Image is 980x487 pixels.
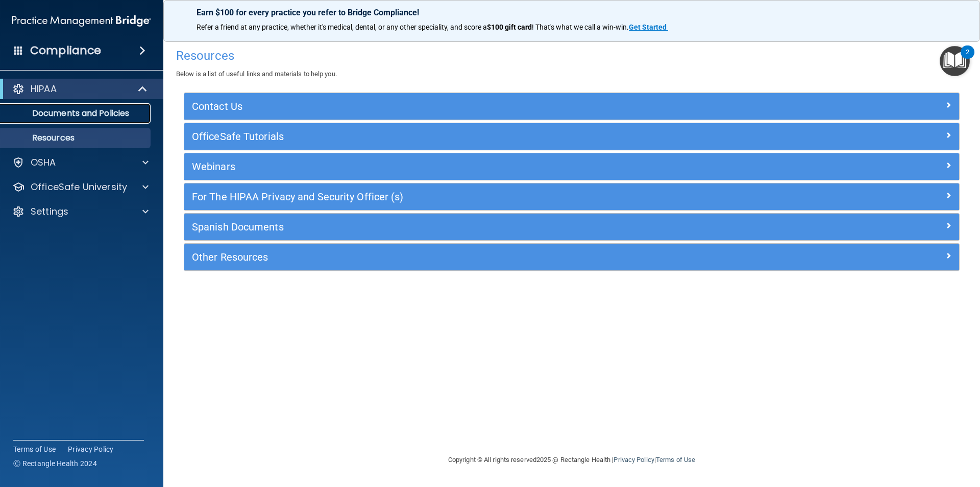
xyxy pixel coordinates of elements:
p: Documents and Policies [7,108,146,119]
a: Spanish Documents [192,219,951,235]
a: HIPAA [12,83,148,95]
a: Privacy Policy [614,456,654,463]
p: Earn $100 for every practice you refer to Bridge Compliance! [197,8,947,17]
strong: Get Started [629,23,667,31]
a: OfficeSafe University [12,181,149,193]
p: Resources [7,133,146,143]
a: Other Resources [192,249,951,265]
h4: Compliance [30,43,101,58]
a: Terms of Use [656,456,695,463]
p: OfficeSafe University [31,181,127,193]
h4: Resources [176,49,967,62]
strong: $100 gift card [487,23,532,31]
h5: Other Resources [192,251,758,263]
h5: Spanish Documents [192,221,758,233]
div: Copyright © All rights reserved 2025 @ Rectangle Health | | [385,444,758,476]
h5: For The HIPAA Privacy and Security Officer (s) [192,191,758,202]
a: Privacy Policy [68,444,114,454]
h5: OfficeSafe Tutorials [192,131,758,142]
a: For The HIPAA Privacy and Security Officer (s) [192,189,951,205]
button: Open Resource Center, 2 new notifications [940,46,970,76]
h5: Webinars [192,161,758,172]
a: Get Started [629,23,668,31]
a: Terms of Use [13,444,56,454]
span: Below is a list of useful links and materials to help you. [176,70,337,78]
span: Refer a friend at any practice, whether it's medical, dental, or any other speciality, and score a [197,23,487,31]
a: OSHA [12,156,149,169]
span: Ⓒ Rectangle Health 2024 [13,458,97,469]
img: PMB logo [12,11,151,31]
div: 2 [966,52,969,65]
p: HIPAA [31,83,57,95]
a: Settings [12,205,149,218]
a: Webinars [192,158,951,175]
h5: Contact Us [192,101,758,112]
p: OSHA [31,156,56,169]
span: ! That's what we call a win-win. [532,23,629,31]
p: Settings [31,205,68,218]
a: OfficeSafe Tutorials [192,128,951,145]
a: Contact Us [192,98,951,114]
